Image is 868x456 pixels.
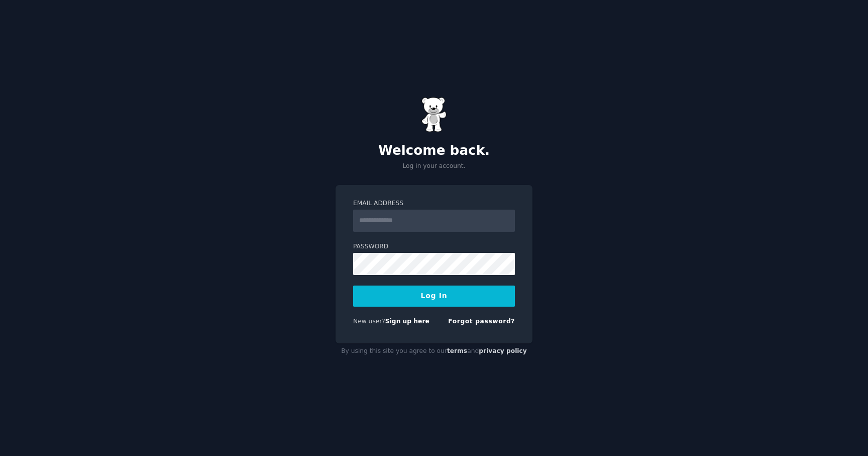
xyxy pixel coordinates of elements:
a: terms [447,347,467,354]
h2: Welcome back. [336,143,532,159]
label: Password [353,242,515,251]
a: Sign up here [385,318,429,325]
label: Email Address [353,199,515,208]
button: Log In [353,286,515,307]
div: By using this site you agree to our and [336,343,532,359]
img: Gummy Bear [421,97,447,132]
p: Log in your account. [336,162,532,171]
a: privacy policy [479,347,527,354]
span: New user? [353,318,385,325]
a: Forgot password? [448,318,515,325]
